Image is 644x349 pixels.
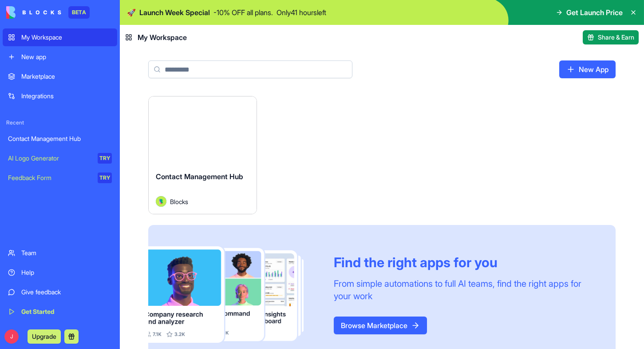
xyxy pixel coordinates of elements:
[3,28,117,46] a: My Workspace
[127,7,136,18] span: 🚀
[4,329,19,344] span: J
[21,92,112,100] div: Integrations
[170,197,188,206] span: Blocks
[21,33,112,42] div: My Workspace
[21,52,112,61] div: New app
[559,60,616,78] a: New App
[98,172,112,183] div: TRY
[334,254,594,270] div: Find the right apps for you
[3,68,117,85] a: Marketplace
[139,7,210,18] span: Launch Week Special
[28,329,61,344] button: Upgrade
[8,154,91,163] div: AI Logo Generator
[21,268,112,277] div: Help
[68,6,90,19] div: BETA
[21,72,112,81] div: Marketplace
[583,30,639,44] button: Share & Earn
[334,317,427,334] a: Browse Marketplace
[3,149,117,167] a: AI Logo GeneratorTRY
[8,134,112,143] div: Contact Management Hub
[156,196,166,207] img: Avatar
[3,130,117,148] a: Contact Management Hub
[21,307,112,316] div: Get Started
[21,249,112,257] div: Team
[3,303,117,321] a: Get Started
[3,244,117,262] a: Team
[3,87,117,105] a: Integrations
[3,48,117,66] a: New app
[28,332,61,341] a: Upgrade
[8,173,91,182] div: Feedback Form
[156,172,243,181] span: Contact Management Hub
[598,33,634,42] span: Share & Earn
[6,6,61,19] img: logo
[3,283,117,301] a: Give feedback
[98,153,112,164] div: TRY
[21,288,112,297] div: Give feedback
[3,169,117,187] a: Feedback FormTRY
[138,32,187,43] span: My Workspace
[3,119,117,126] span: Recent
[3,264,117,281] a: Help
[148,96,257,214] a: Contact Management HubAvatarBlocks
[277,7,326,18] p: Only 41 hours left
[6,6,90,19] a: BETA
[334,277,594,302] div: From simple automations to full AI teams, find the right apps for your work
[213,7,273,18] p: - 10 % OFF all plans.
[148,246,320,343] img: Frame_181_egmpey.png
[566,7,623,18] span: Get Launch Price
